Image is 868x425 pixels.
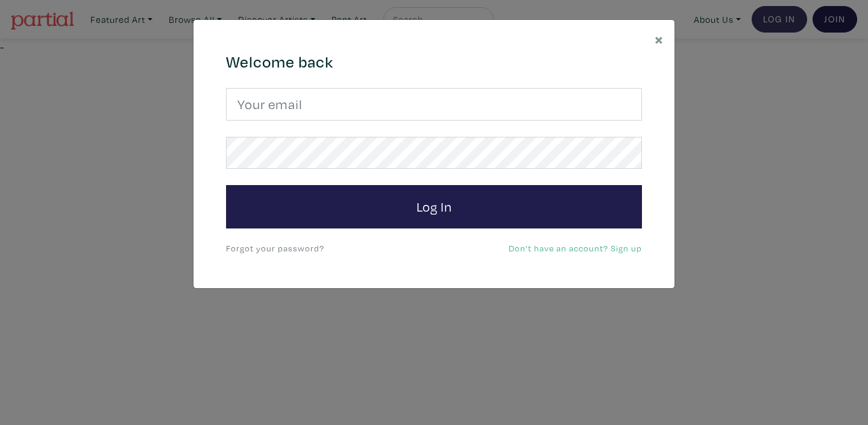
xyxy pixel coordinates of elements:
[226,88,642,121] input: Your email
[509,242,642,254] a: Don't have an account? Sign up
[655,28,664,49] span: ×
[226,185,642,228] button: Log In
[226,52,642,72] h4: Welcome back
[644,20,675,58] button: Close
[226,242,324,254] a: Forgot your password?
